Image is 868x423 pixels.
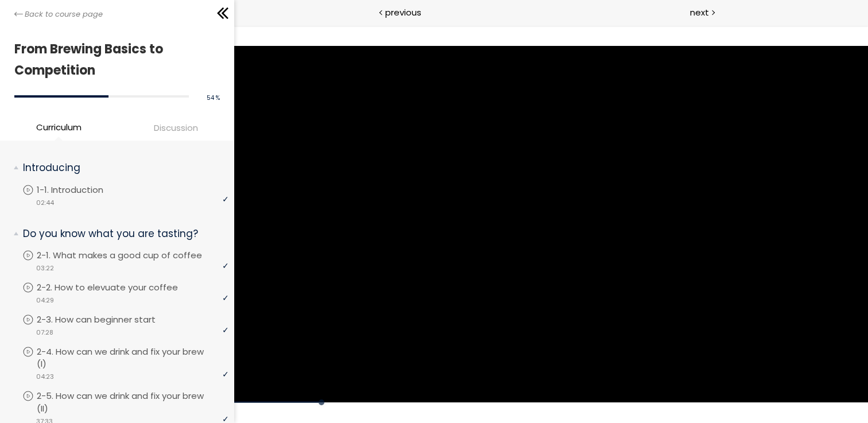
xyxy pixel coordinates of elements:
[23,227,220,241] p: Do you know what you are tasting?
[36,372,54,382] span: 04:23
[690,6,709,19] span: next
[36,198,54,208] span: 02:44
[25,9,103,20] span: Back to course page
[36,263,54,273] span: 03:22
[37,249,225,262] p: 2-1. What makes a good cup of coffee
[14,9,103,20] a: Back to course page
[37,281,201,294] p: 2-2. How to elevuate your coffee
[37,313,179,326] p: 2-3. How can beginner start
[36,296,54,305] span: 04:29
[385,6,421,19] span: previous
[14,38,214,82] h1: From Brewing Basics to Competition
[36,121,82,134] span: Curriculum
[23,161,220,175] p: Introducing
[37,346,228,371] p: 2-4. How can we drink and fix your brew (I)
[37,390,228,415] p: 2-5. How can we drink and fix your brew (II)
[36,328,53,337] span: 07:28
[37,184,126,196] p: 1-1. Introduction
[207,94,220,102] span: 54 %
[154,121,198,134] span: Discussion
